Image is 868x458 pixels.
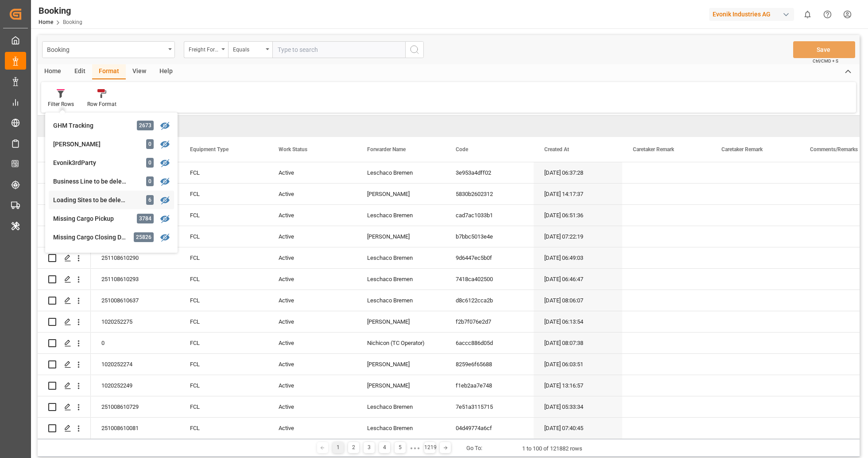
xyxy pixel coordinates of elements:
div: Press SPACE to select this row. [38,418,91,439]
div: d8c6122cca2b [445,290,534,311]
div: Leschaco Bremen [356,247,445,268]
div: Freight Forwarder's Reference No. [189,43,219,54]
div: 1 to 100 of 121882 rows [522,444,582,453]
div: Missing Cargo Pickup [53,214,131,223]
div: [DATE] 07:22:19 [534,226,622,247]
div: [DATE] 08:07:38 [534,333,622,353]
div: Active [268,205,356,226]
div: [DATE] 06:13:54 [534,311,622,332]
div: [DATE] 05:33:34 [534,396,622,417]
button: open menu [228,41,272,58]
div: [DATE] 08:06:07 [534,290,622,311]
div: Press SPACE to select this row. [38,290,91,311]
div: 2673 [137,121,154,130]
div: Loading Sites to be deleted [53,196,131,205]
button: Help Center [818,4,837,24]
div: [PERSON_NAME] [356,311,445,332]
div: [DATE] 06:49:03 [534,247,622,268]
div: 9d6447ec5b0f [445,247,534,268]
div: Row Format [87,100,116,108]
div: Press SPACE to select this row. [38,354,91,375]
div: FCL [179,375,268,396]
div: 5 [395,442,406,453]
div: View [126,64,153,79]
div: Booking [47,43,165,55]
a: Home [39,19,53,25]
div: f2b7f076e2d7 [445,311,534,332]
div: Leschaco Bremen [356,269,445,290]
div: 1020252274 [91,354,179,375]
div: Active [268,333,356,353]
div: [DATE] 13:16:57 [534,375,622,396]
span: Caretaker Remark [721,146,763,153]
div: 6accc886d05d [445,333,534,353]
div: 251008610081 [91,418,179,438]
div: Active [268,396,356,417]
div: 1219 [424,442,435,453]
div: Business Line to be deleted [53,177,131,186]
div: Nichicon (TC Operator) [356,333,445,353]
div: Press SPACE to select this row. [38,205,91,226]
span: Caretaker Remark [633,146,674,153]
div: Press SPACE to select this row. [38,269,91,290]
span: Comments/Remarks [810,146,858,153]
div: 251008610729 [91,396,179,417]
div: [PERSON_NAME] [356,226,445,247]
div: 251108610290 [91,247,179,268]
span: Created At [544,146,569,153]
div: Leschaco Bremen [356,162,445,183]
div: Missing Cargo Closing Date [53,233,131,242]
div: Leschaco Bremen [356,205,445,226]
div: Active [268,375,356,396]
div: 2 [348,442,359,453]
div: FCL [179,247,268,268]
div: Active [268,269,356,290]
div: Active [268,162,356,183]
div: 0 [146,158,154,168]
div: Booking [39,4,82,17]
div: Leschaco Bremen [356,418,445,438]
input: Type to search [272,41,405,58]
div: GHM Tracking [53,121,131,130]
div: FCL [179,226,268,247]
div: [DATE] 06:51:36 [534,205,622,226]
div: Filter Rows [48,100,74,108]
div: [DATE] 06:03:51 [534,354,622,375]
div: 04d49774a6cf [445,418,534,438]
div: Press SPACE to select this row. [38,247,91,269]
button: Evonik Industries AG [709,6,798,23]
div: 3784 [137,214,154,223]
span: Equipment Type [190,146,229,153]
div: Active [268,354,356,375]
div: b7bbc5013e4e [445,226,534,247]
div: Press SPACE to select this row. [38,162,91,184]
div: 1020252249 [91,375,179,396]
div: Go To: [466,444,482,453]
div: [DATE] 06:37:28 [534,162,622,183]
div: FCL [179,396,268,417]
div: Evonik3rdParty [53,158,131,168]
div: 0 [146,139,154,149]
div: [PERSON_NAME] [356,354,445,375]
div: Active [268,290,356,311]
span: Code [456,146,468,153]
div: ● ● ● [410,445,420,451]
div: [DATE] 14:17:37 [534,184,622,204]
span: Work Status [279,146,307,153]
div: Press SPACE to select this row. [38,333,91,354]
div: Format [92,64,126,79]
div: Active [268,418,356,438]
div: FCL [179,333,268,353]
div: 8259e6f65688 [445,354,534,375]
div: Press SPACE to select this row. [38,311,91,333]
div: 7418ca402500 [445,269,534,290]
div: Evonik Industries AG [709,8,794,21]
div: FCL [179,205,268,226]
div: Press SPACE to select this row. [38,396,91,418]
div: FCL [179,311,268,332]
div: Leschaco Bremen [356,290,445,311]
button: open menu [42,41,175,58]
div: FCL [179,354,268,375]
div: 1020252275 [91,311,179,332]
div: Active [268,311,356,332]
